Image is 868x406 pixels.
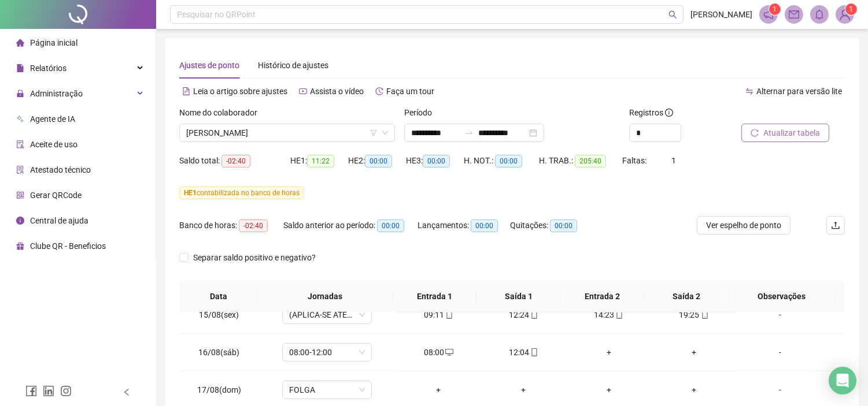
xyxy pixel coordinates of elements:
[16,242,24,250] span: gift
[477,281,560,312] th: Saída 1
[773,5,777,13] span: 1
[16,90,24,98] span: lock
[831,221,840,230] span: upload
[30,89,83,98] span: Administração
[418,219,510,232] div: Lançamentos:
[746,308,814,321] div: -
[199,310,239,319] span: 15/08(sex)
[393,281,477,312] th: Entrada 1
[464,154,539,167] div: H. NOT.:
[665,109,673,117] span: info-circle
[444,348,453,356] span: desktop
[737,290,826,303] span: Observações
[258,61,328,70] span: Histórico de ajustes
[423,155,450,167] span: 00:00
[763,9,774,20] span: notification
[16,217,24,225] span: info-circle
[668,10,677,19] span: search
[789,9,799,20] span: mail
[751,129,759,137] span: reload
[299,87,307,95] span: youtube
[43,385,54,397] span: linkedin
[756,87,842,96] span: Alternar para versão lite
[700,311,709,319] span: mobile
[510,219,593,232] div: Quitações:
[16,191,24,199] span: qrcode
[30,38,77,47] span: Página inicial
[16,39,24,47] span: home
[471,219,498,232] span: 00:00
[706,219,781,232] span: Ver espelho de ponto
[184,189,197,197] span: HE 1
[845,3,857,15] sup: Atualize o seu contato no menu Meus Dados
[575,308,642,321] div: 14:23
[529,348,538,356] span: mobile
[405,308,472,321] div: 09:11
[490,346,557,359] div: 12:04
[690,8,752,21] span: [PERSON_NAME]
[370,129,377,136] span: filter
[289,306,365,323] span: (APLICA-SE ATESTADO)
[179,219,283,232] div: Banco de horas:
[575,155,606,167] span: 205:40
[289,344,365,361] span: 08:00-12:00
[644,281,728,312] th: Saída 2
[193,87,287,96] span: Leia o artigo sobre ajustes
[307,155,334,167] span: 11:22
[529,311,538,319] span: mobile
[386,87,434,96] span: Faça um tour
[189,251,320,264] span: Separar saldo positivo e negativo?
[406,154,464,167] div: HE 3:
[464,128,474,137] span: to
[25,385,37,397] span: facebook
[348,154,406,167] div: HE 2:
[289,381,365,398] span: FOLGA
[30,216,88,225] span: Central de ajuda
[814,9,825,20] span: bell
[197,385,241,394] span: 17/08(dom)
[404,106,439,119] label: Período
[30,241,106,251] span: Clube QR - Beneficios
[377,219,404,232] span: 00:00
[741,124,829,142] button: Atualizar tabela
[221,155,250,167] span: -02:40
[763,126,820,139] span: Atualizar tabela
[179,61,239,70] span: Ajustes de ponto
[495,155,522,167] span: 00:00
[829,367,856,394] div: Open Intercom Messenger
[769,3,781,15] sup: 1
[575,346,642,359] div: +
[629,106,673,119] span: Registros
[697,216,791,234] button: Ver espelho de ponto
[283,219,418,232] div: Saldo anterior ao período:
[660,383,727,396] div: +
[179,154,290,167] div: Saldo total:
[179,187,304,199] span: contabilizada no banco de horas
[728,281,835,312] th: Observações
[30,165,91,174] span: Atestado técnico
[182,87,190,95] span: file-text
[30,140,77,149] span: Aceite de uso
[614,311,623,319] span: mobile
[30,191,82,200] span: Gerar QRCode
[382,129,389,136] span: down
[186,124,388,141] span: GUILHERME MENDES DOS SANTOS
[746,346,814,359] div: -
[257,281,393,312] th: Jornadas
[179,281,257,312] th: Data
[464,128,474,137] span: swap-right
[539,154,622,167] div: H. TRAB.:
[30,114,75,124] span: Agente de IA
[622,156,648,165] span: Faltas:
[746,383,814,396] div: -
[365,155,392,167] span: 00:00
[560,281,644,312] th: Entrada 2
[16,140,24,148] span: audit
[179,106,265,119] label: Nome do colaborador
[60,385,72,397] span: instagram
[16,64,24,72] span: file
[575,383,642,396] div: +
[375,87,383,95] span: history
[490,383,557,396] div: +
[444,311,453,319] span: mobile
